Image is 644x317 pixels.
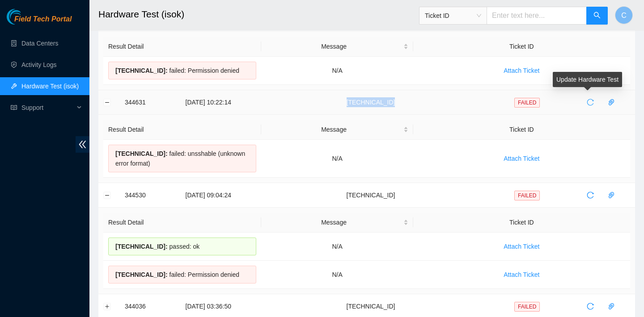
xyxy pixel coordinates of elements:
[261,233,413,261] td: N/A
[504,270,539,279] span: Attach Ticket
[103,213,261,233] th: Result Detail
[261,140,413,178] td: N/A
[504,242,539,251] span: Attach Ticket
[103,37,261,57] th: Result Detail
[250,90,491,115] td: [TECHNICAL_ID]
[21,99,74,117] span: Support
[586,7,608,25] button: search
[108,62,256,79] div: failed: Permission denied
[496,239,547,254] button: Attach Ticket
[413,213,630,233] th: Ticket ID
[250,183,491,208] td: [TECHNICAL_ID]
[21,83,79,90] a: Hardware Test (isok)
[584,303,597,310] span: reload
[108,145,256,172] div: failed: unsshable (unknown error format)
[583,188,597,202] button: reload
[604,299,619,313] button: paper-clip
[604,188,619,202] button: paper-clip
[166,90,250,115] td: [DATE] 10:22:14
[496,63,547,78] button: Attach Ticket
[514,191,540,200] span: FAILED
[584,99,597,106] span: reload
[413,120,630,140] th: Ticket ID
[115,67,168,74] span: [TECHNICAL_ID] :
[14,15,72,24] span: Field Tech Portal
[7,16,72,28] a: Akamai TechnologiesField Tech Portal
[104,99,111,106] button: Collapse row
[115,150,168,157] span: [TECHNICAL_ID] :
[21,40,58,47] a: Data Centers
[605,99,618,106] span: paper-clip
[425,9,481,22] span: Ticket ID
[504,66,539,75] span: Attach Ticket
[108,266,256,284] div: failed: Permission denied
[605,303,618,310] span: paper-clip
[76,136,89,153] span: double-left
[593,12,601,20] span: search
[261,261,413,289] td: N/A
[605,192,618,199] span: paper-clip
[115,271,168,278] span: [TECHNICAL_ID] :
[104,192,111,199] button: Collapse row
[104,303,111,310] button: Expand row
[21,61,57,68] a: Activity Logs
[583,95,597,109] button: reload
[496,267,547,282] button: Attach Ticket
[487,7,587,25] input: Enter text here...
[120,183,166,208] td: 344530
[514,302,540,312] span: FAILED
[584,192,597,199] span: reload
[108,238,256,255] div: passed: ok
[615,6,633,24] button: C
[604,95,619,109] button: paper-clip
[413,37,630,57] th: Ticket ID
[514,98,540,108] span: FAILED
[504,154,539,163] span: Attach Ticket
[166,183,250,208] td: [DATE] 09:04:24
[103,120,261,140] th: Result Detail
[496,151,547,166] button: Attach Ticket
[120,90,166,115] td: 344631
[621,10,627,21] span: C
[7,9,45,25] img: Akamai Technologies
[583,299,597,313] button: reload
[261,57,413,85] td: N/A
[115,243,168,250] span: [TECHNICAL_ID] :
[553,72,622,87] div: Update Hardware Test
[11,104,17,111] span: read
